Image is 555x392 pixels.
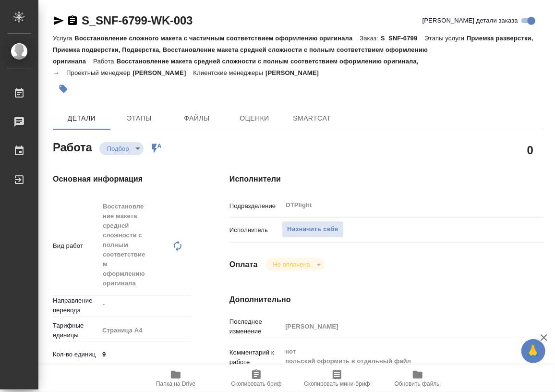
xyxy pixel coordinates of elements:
button: Добавить тэг [53,78,74,99]
div: Страница А4 [99,322,191,339]
span: Файлы [174,112,220,124]
h4: Оплата [229,259,258,270]
span: 🙏 [525,341,542,361]
h4: Основная информация [53,173,191,185]
a: S_SNF-6799-WK-003 [82,14,193,27]
p: Работа [93,58,117,65]
div: Подбор [99,142,144,155]
span: Папка на Drive [156,380,195,387]
span: [PERSON_NAME] детали заказа [422,16,518,25]
h2: Работа [53,138,92,155]
button: Не оплачена [270,260,313,269]
p: Вид работ [53,241,99,251]
button: Папка на Drive [135,365,216,392]
button: 🙏 [521,339,545,363]
p: Последнее изменение [229,317,282,336]
button: Скопировать ссылку для ЯМессенджера [53,15,64,26]
h4: Дополнительно [229,294,544,306]
span: Скопировать мини-бриф [304,380,370,387]
p: [PERSON_NAME] [133,69,193,76]
span: Оценки [231,112,277,124]
p: Приемка разверстки, Приемка подверстки, Подверстка, Восстановление макета средней сложности с пол... [53,35,533,65]
h2: 0 [527,142,533,158]
p: Услуга [53,35,74,42]
span: SmartCat [289,112,335,124]
span: Скопировать бриф [231,380,281,387]
span: Детали [59,112,105,124]
button: Обновить файлы [377,365,458,392]
button: Скопировать ссылку [67,15,78,26]
button: Скопировать мини-бриф [297,365,377,392]
p: Клиентские менеджеры [193,69,265,76]
span: Обновить файлы [395,380,441,387]
textarea: нот польский оформить в отдельный файл [282,343,518,369]
p: Восстановление макета средней сложности с полным соответствием оформлению оригинала, → [53,58,419,76]
p: Исполнитель [229,225,282,235]
p: Тарифные единицы [53,321,99,340]
p: Заказ: [360,35,381,42]
div: Подбор [265,258,325,271]
p: Направление перевода [53,296,99,315]
p: Подразделение [229,201,282,211]
p: Этапы услуги [425,35,467,42]
p: Восстановление сложного макета с частичным соответствием оформлению оригинала [74,35,360,42]
p: Кол-во единиц [53,350,99,359]
p: S_SNF-6799 [381,35,425,42]
h4: Исполнители [229,173,544,185]
p: Комментарий к работе [229,348,282,367]
button: Подбор [104,145,132,153]
input: Пустое поле [282,319,518,333]
span: Этапы [116,112,162,124]
span: Назначить себя [287,224,338,235]
p: [PERSON_NAME] [265,69,326,76]
button: Назначить себя [282,221,343,238]
button: Скопировать бриф [216,365,297,392]
p: Проектный менеджер [66,69,133,76]
input: ✎ Введи что-нибудь [99,347,191,361]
